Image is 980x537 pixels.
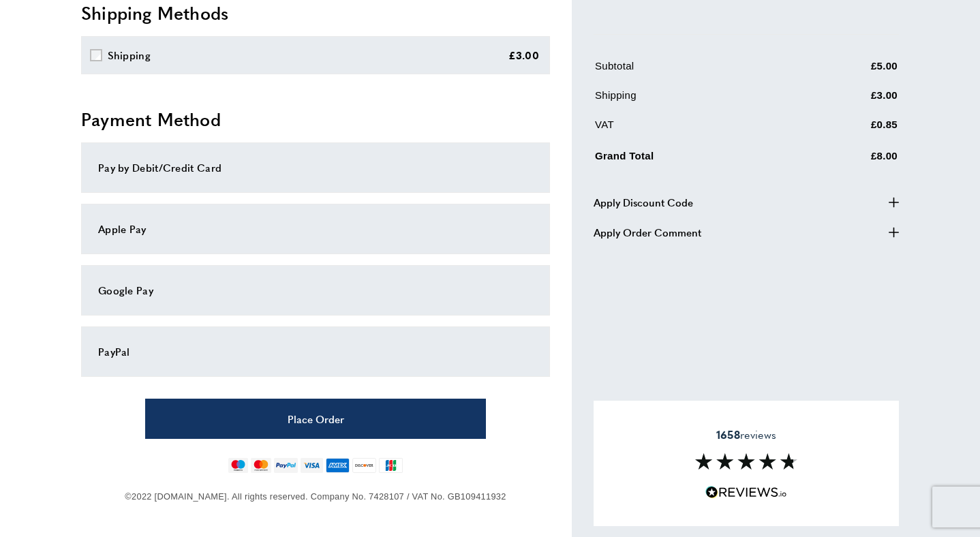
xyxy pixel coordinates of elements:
[508,47,540,63] div: £3.00
[716,428,776,442] span: reviews
[803,146,898,175] td: £8.00
[352,458,376,473] img: discover
[803,58,898,85] td: £5.00
[108,47,151,63] div: Shipping
[81,1,550,25] h2: Shipping Methods
[125,491,506,502] span: ©2022 [DOMAIN_NAME]. All rights reserved. Company No. 7428107 / VAT No. GB109411932
[594,224,701,241] span: Apply Order Comment
[595,146,802,175] td: Grand Total
[595,117,802,143] td: VAT
[379,458,403,473] img: jcb
[695,453,797,470] img: Reviews section
[594,194,693,211] span: Apply Discount Code
[301,458,323,473] img: visa
[595,58,802,85] td: Subtotal
[98,159,533,176] div: Pay by Debit/Credit Card
[274,458,298,473] img: paypal
[803,117,898,143] td: £0.85
[81,107,550,132] h2: Payment Method
[803,87,898,114] td: £3.00
[705,486,787,499] img: Reviews.io 5 stars
[595,87,802,114] td: Shipping
[251,458,271,473] img: mastercard
[98,343,533,360] div: PayPal
[98,221,533,237] div: Apple Pay
[145,399,486,439] button: Place Order
[716,427,740,442] strong: 1658
[326,458,350,473] img: american-express
[98,282,533,298] div: Google Pay
[228,458,248,473] img: maestro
